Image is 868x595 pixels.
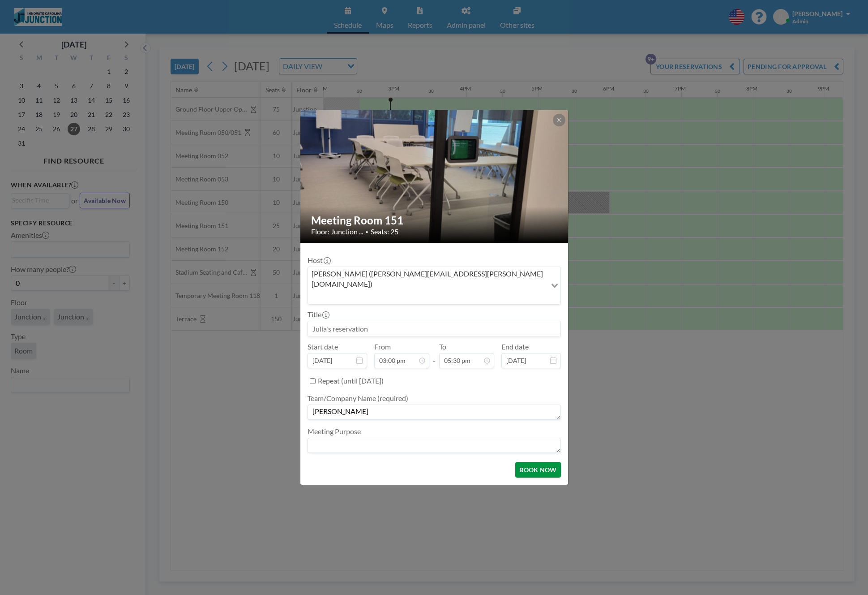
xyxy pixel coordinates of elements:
[308,394,408,403] label: Team/Company Name (required)
[310,269,545,289] span: [PERSON_NAME] ([PERSON_NAME][EMAIL_ADDRESS][PERSON_NAME][DOMAIN_NAME])
[501,342,529,351] label: End date
[371,227,398,236] span: Seats: 25
[308,427,361,436] label: Meeting Purpose
[308,321,560,336] input: Julia's reservation
[309,291,546,302] input: Search for option
[308,310,329,319] label: Title
[300,109,569,244] img: 537.jpg
[365,229,368,235] span: •
[515,462,560,478] button: BOOK NOW
[311,214,558,227] h2: Meeting Room 151
[374,342,391,351] label: From
[308,342,338,351] label: Start date
[308,267,560,304] div: Search for option
[308,256,330,265] label: Host
[311,227,363,236] span: Floor: Junction ...
[439,342,446,351] label: To
[433,345,436,365] span: -
[318,376,384,385] label: Repeat (until [DATE])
